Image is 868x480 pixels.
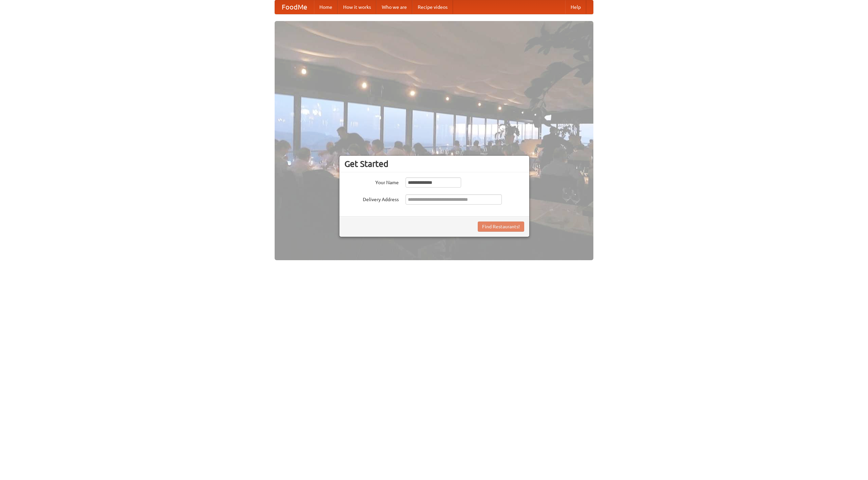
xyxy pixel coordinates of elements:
h3: Get Started [344,159,524,169]
a: How it works [338,0,376,14]
a: Home [314,0,338,14]
label: Your Name [344,177,399,186]
a: Recipe videos [412,0,453,14]
button: Find Restaurants! [478,222,524,232]
a: FoodMe [275,0,314,14]
label: Delivery Address [344,194,399,203]
a: Help [565,0,586,14]
a: Who we are [376,0,412,14]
